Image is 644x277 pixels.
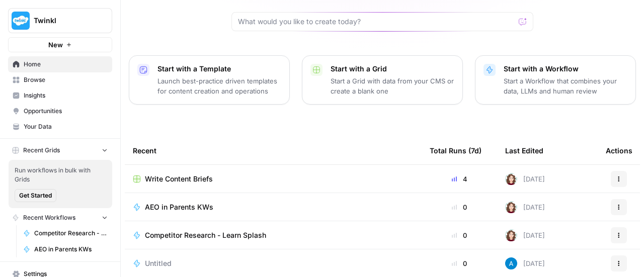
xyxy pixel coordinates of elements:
img: website_grey.svg [16,26,24,34]
a: Competitor Research - Learn Splash [133,230,414,240]
a: Competitor Research - Learn Splash [19,225,112,241]
div: Keywords by Traffic [111,59,170,66]
a: AEO in Parents KWs [19,241,112,257]
div: Actions [606,137,632,164]
div: 0 [430,230,489,240]
a: Home [8,56,112,72]
button: Start with a WorkflowStart a Workflow that combines your data, LLMs and human review [475,55,636,105]
a: Untitled [133,258,414,268]
span: AEO in Parents KWs [34,245,108,254]
div: Last Edited [505,137,543,164]
div: [DATE] [505,173,545,185]
div: Total Runs (7d) [430,137,481,164]
span: Recent Workflows [23,213,75,222]
span: Your Data [24,122,108,131]
img: 0t9clbwsleue4ene8ofzoko46kvx [505,173,517,185]
input: What would you like to create today? [238,17,515,27]
div: Domain Overview [38,59,90,66]
div: Domain: [DOMAIN_NAME] [26,26,111,34]
p: Start with a Grid [331,64,454,74]
img: expug7q1r41e9ibi3m1ikmey5x7l [505,257,517,269]
button: Start with a TemplateLaunch best-practice driven templates for content creation and operations [129,55,290,105]
button: New [8,37,112,52]
img: 0t9clbwsleue4ene8ofzoko46kvx [505,201,517,213]
div: Recent [133,137,414,164]
span: New [48,40,63,50]
span: Run workflows in bulk with Grids [15,166,106,184]
img: logo_orange.svg [16,16,24,24]
button: Get Started [15,189,56,202]
span: Home [24,60,108,69]
div: 0 [430,202,489,212]
p: Start a Workflow that combines your data, LLMs and human review [504,76,627,96]
a: Your Data [8,119,112,135]
span: Competitor Research - Learn Splash [145,230,266,240]
img: tab_keywords_by_traffic_grey.svg [100,58,108,66]
div: [DATE] [505,257,545,269]
button: Start with a GridStart a Grid with data from your CMS or create a blank one [302,55,463,105]
div: v 4.0.25 [28,16,49,24]
p: Start with a Workflow [504,64,627,74]
span: Insights [24,91,108,100]
p: Start a Grid with data from your CMS or create a blank one [331,76,454,96]
span: Twinkl [34,16,95,26]
button: Recent Workflows [8,210,112,225]
button: Recent Grids [8,143,112,158]
div: 0 [430,258,489,268]
p: Launch best-practice driven templates for content creation and operations [157,76,281,96]
img: Twinkl Logo [12,12,30,30]
span: Opportunities [24,107,108,116]
div: [DATE] [505,201,545,213]
div: [DATE] [505,229,545,241]
span: Get Started [19,191,52,200]
span: AEO in Parents KWs [145,202,213,212]
a: AEO in Parents KWs [133,202,414,212]
img: tab_domain_overview_orange.svg [27,58,35,66]
a: Opportunities [8,103,112,119]
span: Write Content Briefs [145,174,213,184]
button: Workspace: Twinkl [8,8,112,33]
a: Browse [8,72,112,88]
a: Write Content Briefs [133,174,414,184]
img: 0t9clbwsleue4ene8ofzoko46kvx [505,229,517,241]
span: Untitled [145,258,172,268]
p: Start with a Template [157,64,281,74]
a: Insights [8,87,112,104]
span: Browse [24,75,108,84]
div: 4 [430,174,489,184]
span: Recent Grids [23,146,60,155]
span: Competitor Research - Learn Splash [34,229,108,238]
